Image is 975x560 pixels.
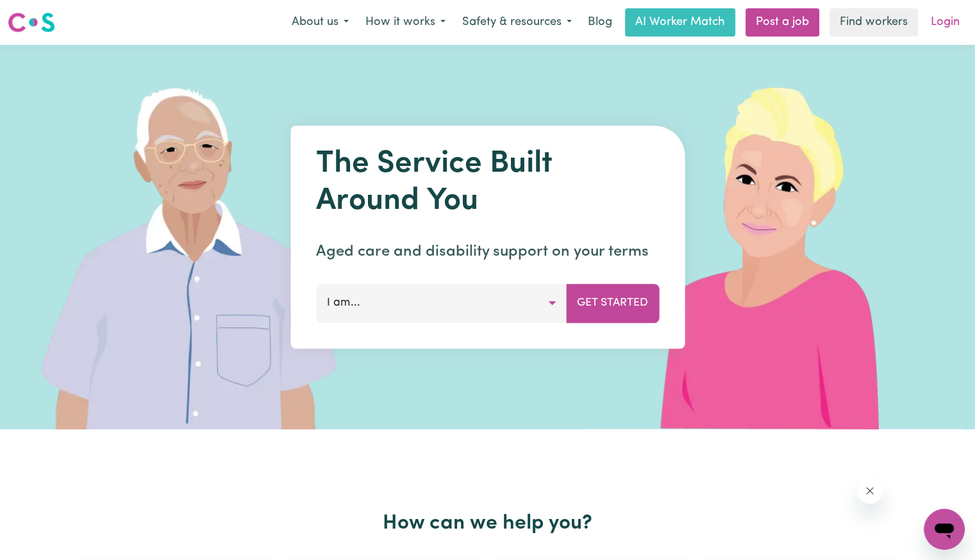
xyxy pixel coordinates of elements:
[8,8,55,37] a: Careseekers logo
[566,284,659,322] button: Get Started
[454,9,580,36] button: Safety & resources
[625,8,735,37] a: AI Worker Match
[8,11,55,34] img: Careseekers logo
[923,8,967,37] a: Login
[72,511,903,536] h2: How can we help you?
[316,240,659,263] p: Aged care and disability support on your terms
[316,146,659,220] h1: The Service Built Around You
[8,9,78,19] span: Need any help?
[924,509,965,550] iframe: Button to launch messaging window
[857,478,883,504] iframe: Close message
[580,8,620,37] a: Blog
[283,9,357,36] button: About us
[357,9,454,36] button: How it works
[829,8,918,37] a: Find workers
[316,284,567,322] button: I am...
[746,8,819,37] a: Post a job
